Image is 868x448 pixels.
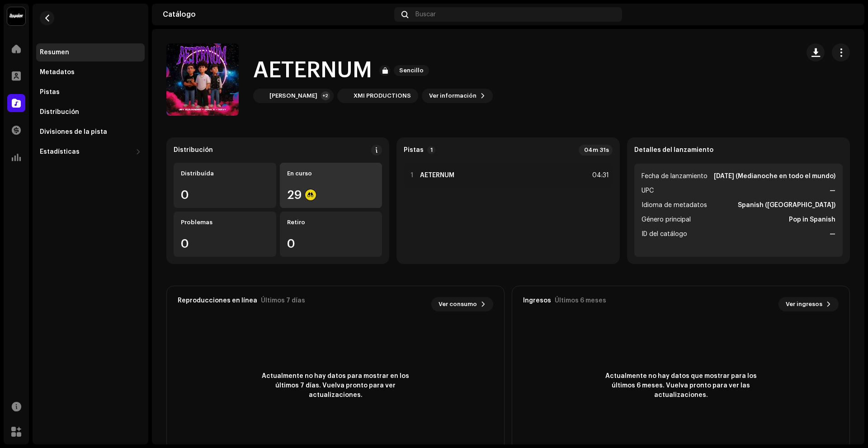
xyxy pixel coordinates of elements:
[714,171,835,182] strong: [DATE] (Medianoche en todo el mundo)
[789,214,835,225] strong: Pop in Spanish
[427,146,435,154] p-badge: 1
[420,172,454,179] strong: AETERNUM
[404,146,424,154] strong: Pistas
[40,49,69,56] div: Resumen
[7,7,25,25] img: 10370c6a-d0e2-4592-b8a2-38f444b0ca44
[36,143,145,161] re-m-nav-dropdown: Estadísticas
[339,90,350,101] img: 4883b7a9-e9ad-4495-ac60-b4c1185c009b
[36,83,145,101] re-m-nav-item: Pistas
[642,214,691,225] span: Género principal
[589,170,609,181] div: 04:31
[599,372,762,400] span: Actualmente no hay datos que mostrar para los últimos 6 meses. Vuelva pronto para ver las actuali...
[178,297,257,304] div: Reproducciones en línea
[261,297,305,304] div: Últimos 7 días
[830,185,835,196] strong: —
[579,145,613,156] div: 04m 31s
[40,108,79,116] div: Distribución
[415,11,436,18] span: Buscar
[321,91,330,100] div: +2
[36,63,145,81] re-m-nav-item: Metadatos
[523,297,551,304] div: Ingresos
[287,170,375,177] div: En curso
[254,372,417,400] span: Actualmente no hay datos para mostrar en los últimos 7 días. Vuelva pronto para ver actualizaciones.
[839,7,854,22] img: 1db84ccb-9bf9-4989-b084-76f78488e5bc
[40,128,107,136] div: Divisiones de la pista
[439,295,477,313] span: Ver consumo
[431,297,493,311] button: Ver consumo
[163,11,391,18] div: Catálogo
[174,146,213,154] div: Distribución
[255,90,266,101] img: 59ba115d-0f2e-4f2c-b14b-8d2824db5ed0
[253,56,372,85] h1: AETERNUM
[786,295,822,313] span: Ver ingresos
[36,123,145,141] re-m-nav-item: Divisiones de la pista
[181,219,269,226] div: Problemas
[429,87,476,105] span: Ver información
[354,92,411,99] div: XMI PRODUCTIONS
[830,229,835,240] strong: —
[778,297,839,311] button: Ver ingresos
[40,69,75,76] div: Metadatos
[642,200,707,211] span: Idioma de metadatos
[40,148,80,156] div: Estadísticas
[634,146,713,154] strong: Detalles del lanzamiento
[738,200,835,211] strong: Spanish ([GEOGRAPHIC_DATA])
[422,89,493,103] button: Ver información
[181,170,269,177] div: Distribuída
[36,43,145,61] re-m-nav-item: Resumen
[642,229,687,240] span: ID del catálogo
[287,219,375,226] div: Retiro
[555,297,606,304] div: Últimos 6 meses
[36,103,145,121] re-m-nav-item: Distribución
[394,65,429,76] span: Sencillo
[642,171,708,182] span: Fecha de lanzamiento
[642,185,654,196] span: UPC
[269,92,317,99] div: [PERSON_NAME]
[40,89,60,96] div: Pistas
